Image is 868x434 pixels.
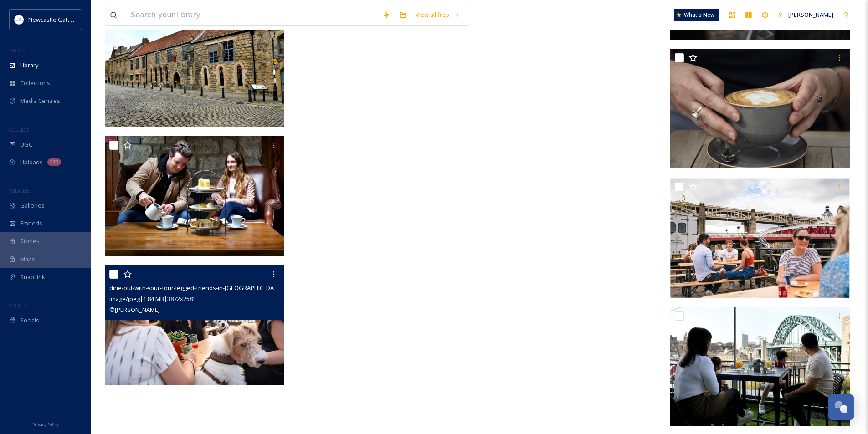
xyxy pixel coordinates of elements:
[105,136,284,256] img: afternoon-tea-at-blackfriars-restaurant-and-parlour-bar_escape-the-everyday_visit-britain_5148637...
[28,15,112,24] span: Newcastle Gateshead Initiative
[20,316,39,325] span: Socials
[9,302,27,309] span: SOCIALS
[20,201,45,210] span: Galleries
[109,295,196,303] span: image/jpeg | 1.84 MB | 3872 x 2583
[411,6,464,24] a: View all files
[20,140,32,149] span: UGC
[670,49,850,168] img: relax-and-catch-up-with-mates-in-heaton_51553954924_o.jpg
[109,306,160,314] span: © [PERSON_NAME]
[105,7,284,127] img: blackfriars-restaurant-and-parlour-bar-frontage-_-escape-the-everyday_-visit-britain_51499538076_...
[20,237,40,245] span: Stories
[20,79,50,87] span: Collections
[788,10,833,19] span: [PERSON_NAME]
[773,6,838,24] a: [PERSON_NAME]
[828,394,854,420] button: Open Chat
[32,422,59,428] span: Privacy Policy
[20,97,60,105] span: Media Centres
[670,307,850,426] img: view-from-hilton-newcastle-gateshead_escape-the-everyday_visit-britain_51487281920_o.jpg
[15,15,24,24] img: DqD9wEUd_400x400.jpg
[674,9,719,21] a: What's New
[47,158,61,166] div: 171
[9,47,25,54] span: MEDIA
[20,61,38,70] span: Library
[109,283,291,292] span: dine-out-with-your-four-legged-friends-in-[GEOGRAPHIC_DATA]jpg
[20,219,42,228] span: Embeds
[105,265,284,385] img: dine-out-with-your-four-legged-friends-in-newcastle_51487270335_o.jpg
[9,187,30,194] span: WIDGETS
[32,419,59,429] a: Privacy Policy
[670,178,850,298] img: by-the-river-brew-co_save-your-summer-campaign-2020_visit-britain_51487100584_o.jpg
[126,5,378,25] input: Search your library
[20,255,35,264] span: Maps
[20,273,45,281] span: SnapLink
[9,126,29,133] span: COLLECT
[20,158,43,167] span: Uploads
